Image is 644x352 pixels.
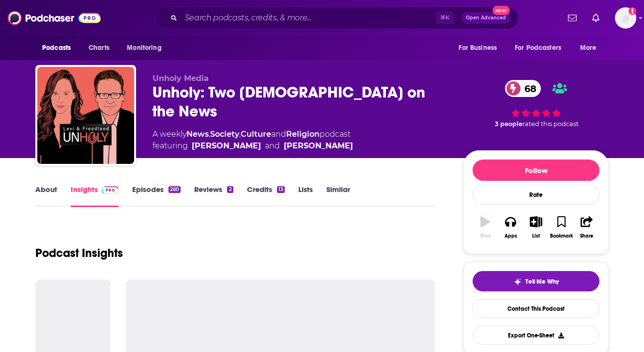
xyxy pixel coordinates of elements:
[473,271,599,291] button: tell me why sparkleTell Me Why
[580,41,597,55] span: More
[550,233,573,239] div: Bookmark
[532,233,540,239] div: List
[473,299,599,318] a: Contact This Podcast
[466,16,506,20] span: Open Advanced
[580,233,593,239] div: Share
[247,185,285,207] a: Credits13
[35,39,83,57] button: open menu
[588,10,603,26] a: Show notifications dropdown
[210,129,239,139] a: Society
[505,233,517,239] div: Apps
[515,80,541,97] span: 68
[473,210,498,245] button: Play
[42,41,71,55] span: Podcasts
[271,129,286,139] span: and
[480,233,491,239] div: Play
[436,12,454,24] span: ⌘ K
[615,7,636,29] img: User Profile
[492,6,510,15] span: New
[298,185,313,207] a: Lists
[615,7,636,29] button: Show profile menu
[573,39,609,57] button: open menu
[169,186,181,193] div: 260
[181,10,436,26] input: Search podcasts, credits, & more...
[153,140,353,152] span: featuring
[498,210,523,245] button: Apps
[8,9,101,27] img: Podchaser - Follow, Share and Rate Podcasts
[463,74,609,134] div: 68 3 peoplerated this podcast
[508,39,575,57] button: open menu
[35,246,123,260] h1: Podcast Insights
[71,185,119,207] a: InsightsPodchaser Pro
[514,278,521,286] img: tell me why sparkle
[615,7,636,29] span: Logged in as ynesbit
[37,67,134,164] img: Unholy: Two Jews on the News
[525,278,559,286] span: Tell Me Why
[522,120,579,128] span: rated this podcast
[286,129,320,139] a: Religion
[186,129,209,139] a: News
[241,129,271,139] a: Culture
[132,185,181,207] a: Episodes260
[227,186,233,193] div: 2
[515,41,561,55] span: For Podcasters
[473,160,599,181] button: Follow
[277,186,285,193] div: 13
[505,80,541,97] a: 68
[473,185,599,205] div: Rate
[209,129,210,139] span: ,
[574,210,599,245] button: Share
[120,39,174,57] button: open menu
[153,74,209,83] span: Unholy Media
[495,120,522,128] span: 3 people
[326,185,350,207] a: Similar
[82,39,115,57] a: Charts
[102,186,119,194] img: Podchaser Pro
[265,140,280,152] span: and
[153,128,353,152] div: A weekly podcast
[154,7,519,29] div: Search podcasts, credits, & more...
[284,140,353,152] a: Yonit Levi
[89,41,109,55] span: Charts
[194,185,233,207] a: Reviews2
[461,12,510,24] button: Open AdvancedNew
[523,210,549,245] button: List
[473,326,599,345] button: Export One-Sheet
[564,10,581,26] a: Show notifications dropdown
[452,39,509,57] button: open menu
[459,41,497,55] span: For Business
[35,185,57,207] a: About
[192,140,261,152] a: Jonathan Freedland
[549,210,574,245] button: Bookmark
[127,41,161,55] span: Monitoring
[629,7,636,15] svg: Add a profile image
[239,129,241,139] span: ,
